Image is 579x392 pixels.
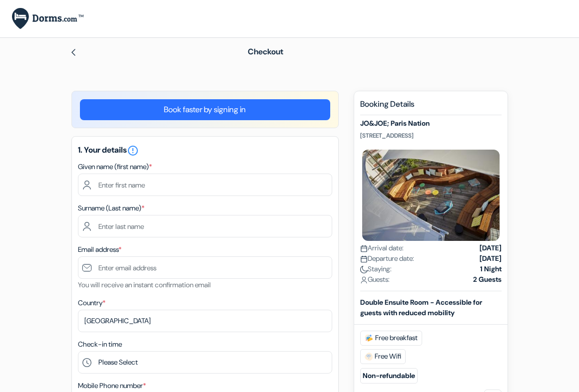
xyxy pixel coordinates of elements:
strong: [DATE] [480,243,502,253]
strong: [DATE] [480,253,502,264]
a: Book faster by signing in [80,99,330,120]
img: user_icon.svg [360,276,368,284]
span: Arrival date: [360,243,404,253]
i: error_outline [127,145,139,157]
span: Free breakfast [360,331,422,346]
label: Mobile Phone number [78,381,146,391]
span: Departure date: [360,253,414,264]
input: Enter email address [78,256,332,279]
img: Dorms.com [12,8,83,29]
a: error_outline [127,145,139,155]
label: Given name (first name) [78,162,152,172]
img: left_arrow.svg [69,48,77,56]
img: moon.svg [360,266,368,273]
img: calendar.svg [360,255,368,263]
h5: 1. Your details [78,145,332,157]
input: Enter first name [78,174,332,196]
label: Surname (Last name) [78,203,144,213]
input: Enter last name [78,215,332,237]
label: Country [78,298,105,308]
label: Check-in time [78,339,122,350]
span: Free Wifi [360,349,406,364]
span: Staying: [360,264,392,274]
span: Guests: [360,274,390,285]
small: You will receive an instant confirmation email [78,280,211,289]
img: calendar.svg [360,245,368,252]
label: Email address [78,244,121,255]
p: [STREET_ADDRESS] [360,132,502,140]
b: Double Ensuite Room - Accessible for guests with reduced mobility [360,298,482,317]
small: Non-refundable [360,368,418,384]
strong: 2 Guests [473,274,502,285]
h5: JO&JOE; Paris Nation [360,119,502,128]
span: Checkout [248,46,283,57]
h5: Booking Details [360,99,502,115]
strong: 1 Night [480,264,502,274]
img: free_wifi.svg [365,353,373,361]
img: free_breakfast.svg [365,334,373,342]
